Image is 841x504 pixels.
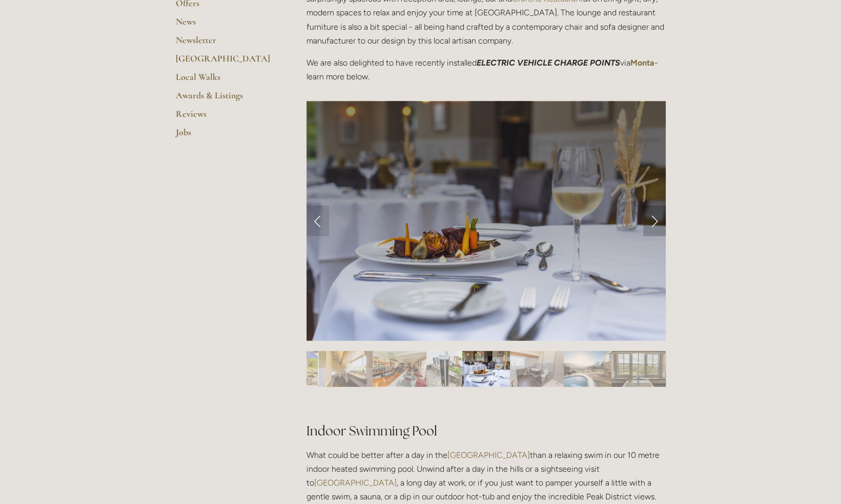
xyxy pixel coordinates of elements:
[477,58,620,68] em: ELECTRIC VEHICLE CHARGE POINTS
[319,351,373,387] img: Slide 3
[306,56,666,83] p: We are also delighted to have recently installed via - learn more below.
[665,351,713,387] img: Slide 10
[630,58,654,68] a: Monta
[306,205,329,236] a: Previous Slide
[462,351,510,387] img: Slide 6
[176,16,274,34] a: News
[176,90,274,108] a: Awards & Listings
[306,404,666,440] h2: Indoor Swimming Pool
[643,205,666,236] a: Next Slide
[373,351,426,387] img: Slide 4
[176,34,274,53] a: Newsletter
[447,450,530,460] a: [GEOGRAPHIC_DATA]
[611,351,665,387] img: Slide 9
[510,351,564,387] img: Slide 7
[564,351,611,387] img: Slide 8
[176,127,274,145] a: Jobs
[176,108,274,127] a: Reviews
[176,53,274,71] a: [GEOGRAPHIC_DATA]
[426,351,462,387] img: Slide 5
[314,478,397,488] a: [GEOGRAPHIC_DATA]
[176,71,274,90] a: Local Walks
